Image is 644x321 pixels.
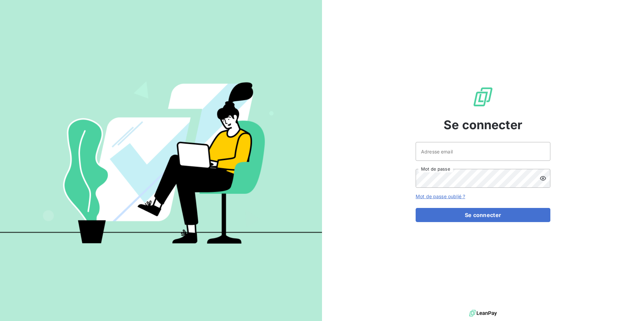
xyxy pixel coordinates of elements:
[472,86,494,108] img: Logo LeanPay
[416,193,465,199] a: Mot de passe oublié ?
[416,142,550,161] input: placeholder
[444,116,522,134] span: Se connecter
[469,308,497,318] img: logo
[416,208,550,222] button: Se connecter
